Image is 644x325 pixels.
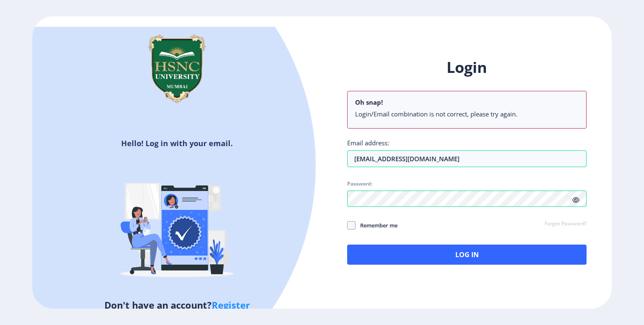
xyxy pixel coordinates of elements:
span: Remember me [356,220,397,230]
li: Login/Email combination is not correct, please try again. [355,110,579,118]
img: Verified-rafiki.svg [104,152,250,298]
h1: Login [347,57,587,77]
label: Password: [347,181,372,187]
b: Oh snap! [355,98,383,106]
img: hsnc.png [135,27,219,111]
button: Log In [347,245,587,265]
a: Register [212,299,250,311]
label: Email address: [347,139,389,147]
input: Email address [347,150,587,167]
h5: Don't have an account? [39,298,316,312]
a: Forgot Password? [545,220,587,228]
